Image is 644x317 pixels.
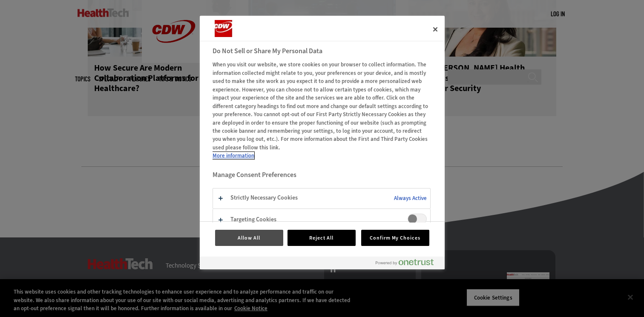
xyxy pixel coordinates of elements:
[376,259,440,269] a: Powered by OneTrust Opens in a new Tab
[408,214,427,224] span: Targeting Cookies
[213,60,431,160] div: When you visit our website, we store cookies on your browser to collect information. The informat...
[361,230,429,246] button: Confirm My Choices
[376,259,434,266] img: Powered by OneTrust Opens in a new Tab
[200,16,445,269] div: Preference center
[213,171,431,184] h3: Manage Consent Preferences
[200,16,445,269] div: Do Not Sell or Share My Personal Data
[213,152,254,159] a: More information about your privacy, opens in a new tab
[215,230,283,246] button: Allow All
[213,20,264,37] div: Company Logo
[287,230,356,246] button: Reject All
[213,20,254,37] img: Company Logo
[213,46,431,56] h2: Do Not Sell or Share My Personal Data
[426,20,445,39] button: Close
